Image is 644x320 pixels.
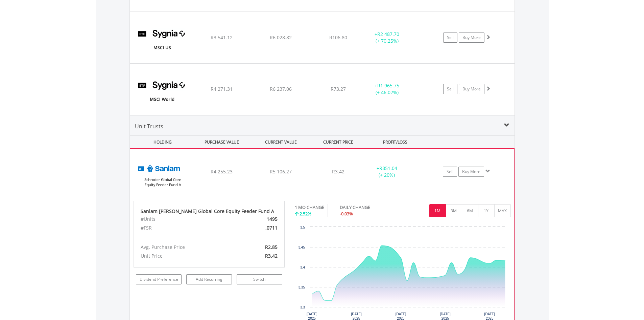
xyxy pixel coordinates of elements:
[299,285,305,289] text: 3.35
[133,21,191,61] img: EQU.ZA.SYGUS.png
[265,253,278,259] span: R3.42
[265,244,278,250] span: R2.85
[443,167,457,177] a: Sell
[340,211,353,217] span: -0.03%
[130,136,192,148] div: HOLDING
[270,168,292,175] span: R5 106.27
[270,34,292,41] span: R6 028.82
[459,84,484,94] a: Buy More
[462,204,478,217] button: 6M
[377,82,399,89] span: R1 965.75
[459,33,484,43] a: Buy More
[300,265,305,269] text: 3.4
[366,136,424,148] div: PROFIT/LOSS
[362,31,413,44] div: + (+ 70.25%)
[300,226,305,229] text: 3.5
[270,86,292,92] span: R6 237.06
[133,72,191,113] img: EQU.ZA.SYGWD.png
[234,223,283,232] div: .0711
[136,215,234,223] div: #Units
[443,84,457,94] a: Sell
[234,215,283,223] div: 1495
[136,274,182,284] a: Dividend Preference
[135,123,163,130] span: Unit Trusts
[193,136,251,148] div: PURCHASE VALUE
[362,82,413,96] div: + (+ 46.02%)
[295,204,324,211] div: 1 MO CHANGE
[141,208,278,215] div: Sanlam [PERSON_NAME] Global Core Equity Feeder Fund A
[299,246,305,249] text: 3.45
[252,136,310,148] div: CURRENT VALUE
[340,204,394,211] div: DAILY CHANGE
[211,168,233,175] span: R4 255.23
[237,274,282,284] a: Switch
[478,204,495,217] button: 1Y
[136,243,234,252] div: Avg. Purchase Price
[134,157,192,193] img: UT.ZA.ABFFCA.png
[136,252,234,260] div: Unit Price
[379,165,397,171] span: R851.04
[311,136,365,148] div: CURRENT PRICE
[429,204,446,217] button: 1M
[186,274,232,284] a: Add Recurring
[361,165,412,178] div: + (+ 20%)
[494,204,511,217] button: MAX
[329,34,347,41] span: R106.80
[300,211,311,217] span: 2.52%
[136,223,234,232] div: #FSR
[211,86,233,92] span: R4 271.31
[300,305,305,309] text: 3.3
[211,34,233,41] span: R3 541.12
[332,168,344,175] span: R3.42
[377,31,399,37] span: R2 487.70
[331,86,346,92] span: R73.27
[458,167,484,177] a: Buy More
[443,33,457,43] a: Sell
[446,204,462,217] button: 3M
